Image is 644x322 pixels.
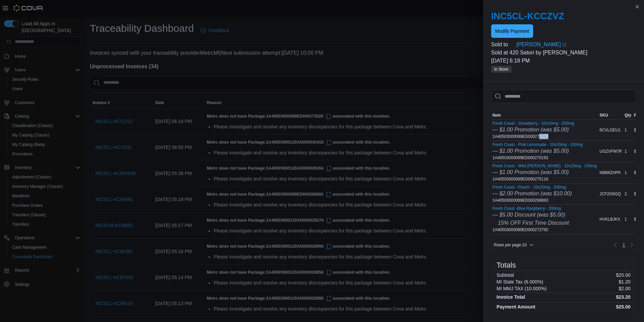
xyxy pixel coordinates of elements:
button: Fresh Coast -Blue Raspberry - 200mg [493,206,569,211]
div: 1 [623,147,633,155]
h4: Payment Amount [497,304,535,309]
div: 1A40503000089ED000272792 [493,206,569,232]
span: 1 [622,242,625,248]
h6: Subtotal [497,272,514,278]
button: Modify Payment [491,24,533,38]
ul: Pagination for table: MemoryTable from EuiInMemoryTable [620,240,628,250]
button: Rows per page:10 [491,241,536,249]
div: 1A40503000089ED000270193 [493,142,583,160]
div: — $1.00 Promotion (was $5.00) [493,168,597,176]
p: Sold at 420 Satori by [PERSON_NAME] [491,49,636,57]
button: Fresh Coast - Peach - 10x20mg - 200mg [493,185,572,190]
div: 2 [623,190,633,198]
h4: Invoice Total [497,294,525,300]
button: Page 1 of 1 [620,240,628,250]
span: NBB6ZHPK [600,170,621,175]
button: Close this dialog [633,3,641,11]
h6: MI MMJ TAX (10.000%) [497,286,547,291]
p: $20.00 [616,272,630,278]
span: SKU [600,113,608,118]
span: Qty [625,113,631,118]
span: In Store [491,66,511,73]
span: HVKLBJKX [600,217,620,222]
span: In Store [494,66,508,72]
p: $2.00 [619,286,630,291]
svg: External link [562,43,566,47]
button: Next page [628,241,636,249]
div: — $5.00 Discount (was $5.00) [493,211,569,219]
input: This is a search bar. As you type, the results lower in the page will automatically filter. [491,90,636,103]
h3: Totals [497,261,516,269]
button: Qty [623,111,633,119]
div: 1A40503000089ED000268893 [493,185,572,203]
span: Item [493,113,501,118]
h2: INC5CL-KCCZVZ [491,11,636,22]
div: — $2.00 Promotion (was $10.00) [493,190,572,198]
nav: Pagination for table: MemoryTable from EuiInMemoryTable [612,240,636,250]
div: 1 [623,215,633,223]
div: — $1.00 Promotion (was $5.00) [493,126,574,134]
div: — $1.00 Promotion (was $5.00) [493,147,583,155]
p: $1.20 [619,279,630,284]
div: 1A40503000089ED000275116 [493,164,597,182]
span: Modify Payment [495,28,529,34]
div: 1 [623,126,633,134]
div: 1A40503000089ED000273029 [493,121,574,139]
button: Item [491,111,598,119]
div: 1 [623,169,633,177]
button: SKU [598,111,623,119]
button: Previous page [612,241,620,249]
span: JCF2G6GQ [600,191,621,197]
span: 6CVLGEU1 [600,127,621,133]
button: Fresh Coast - Strawberry - 10x20mg - 200mg [493,121,574,126]
i: 15% OFF First Time Discount [498,220,569,226]
h4: $25.00 [616,304,630,309]
div: Sold to [491,41,515,49]
span: UGZVFM7R [600,149,622,154]
span: Rows per page : 10 [494,242,527,248]
a: [PERSON_NAME]External link [516,41,636,49]
h6: MI State Tax (6.000%) [497,279,543,284]
button: Fresh Coast - Wild [PERSON_NAME] - 10x20mg - 200mg [493,164,597,168]
button: Fresh Coast - Pink Lemonade - 10x20mg - 200mg [493,142,583,147]
span: Price [634,113,644,118]
h4: $23.20 [616,294,630,300]
p: [DATE] 6:18 PM [491,57,636,65]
